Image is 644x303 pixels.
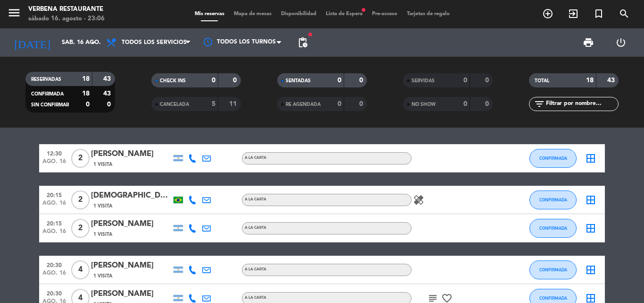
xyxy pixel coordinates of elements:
strong: 0 [463,101,467,107]
strong: 0 [463,77,467,84]
span: 12:30 [42,147,66,158]
i: exit_to_app [568,8,579,19]
span: 2 [71,190,90,209]
div: [DEMOGRAPHIC_DATA][PERSON_NAME] Estivallet [91,190,171,202]
span: Mis reservas [190,11,229,17]
span: RE AGENDADA [286,102,321,107]
button: CONFIRMADA [529,149,577,168]
span: Mapa de mesas [229,11,276,17]
span: CONFIRMADA [539,225,567,231]
span: Lista de Espera [321,11,367,17]
span: 1 Visita [93,231,112,238]
i: [DATE] [7,32,57,53]
span: A LA CARTA [245,156,266,160]
i: add_circle_outline [542,8,553,19]
span: A LA CARTA [245,296,266,300]
span: CONFIRMADA [539,156,567,161]
span: Tarjetas de regalo [402,11,454,17]
i: border_all [585,194,596,206]
span: fiber_manual_record [307,32,313,37]
span: TOTAL [535,78,549,83]
span: fiber_manual_record [361,7,366,13]
strong: 43 [103,76,113,82]
i: menu [7,6,21,20]
span: Todos los servicios [122,39,187,46]
div: [PERSON_NAME] [91,218,171,230]
span: print [583,37,594,48]
span: pending_actions [297,37,308,48]
strong: 0 [485,101,491,107]
span: ago. 16 [42,200,66,211]
i: border_all [585,153,596,164]
span: 20:15 [42,217,66,228]
strong: 0 [107,101,113,108]
i: arrow_drop_down [88,37,99,48]
span: 20:15 [42,189,66,200]
strong: 0 [86,101,90,108]
div: Verbena Restaurante [28,5,105,14]
span: 20:30 [42,287,66,298]
strong: 0 [212,77,215,84]
button: CONFIRMADA [529,190,577,209]
i: healing [413,194,424,206]
span: CONFIRMADA [539,295,567,301]
strong: 0 [338,77,341,84]
button: CONFIRMADA [529,219,577,238]
button: CONFIRMADA [529,260,577,279]
span: CONFIRMADA [539,267,567,272]
button: menu [7,6,21,23]
strong: 0 [233,77,239,84]
span: ago. 16 [42,228,66,239]
strong: 0 [338,101,341,107]
span: 2 [71,149,90,168]
i: filter_list [534,98,545,110]
span: SERVIDAS [412,78,435,83]
div: [PERSON_NAME] [91,148,171,160]
span: Pre-acceso [367,11,402,17]
input: Filtrar por nombre... [545,99,618,109]
strong: 0 [485,77,491,84]
i: border_all [585,264,596,276]
strong: 5 [212,101,215,107]
span: CONFIRMADA [31,92,64,96]
span: SIN CONFIRMAR [31,103,69,107]
span: A LA CARTA [245,198,266,201]
i: power_settings_new [615,37,627,48]
strong: 18 [82,90,90,97]
span: ago. 16 [42,158,66,169]
span: CONFIRMADA [539,197,567,202]
span: RESERVADAS [31,77,61,82]
span: SENTADAS [286,78,311,83]
i: border_all [585,223,596,234]
span: 2 [71,219,90,238]
strong: 0 [359,101,365,107]
span: A LA CARTA [245,226,266,230]
span: A LA CARTA [245,268,266,271]
i: search [619,8,630,19]
div: [PERSON_NAME] [91,288,171,300]
div: sábado 16. agosto - 23:06 [28,14,105,24]
span: 4 [71,260,90,279]
i: turned_in_not [593,8,604,19]
span: 20:30 [42,259,66,270]
strong: 18 [82,76,90,82]
span: CANCELADA [160,102,189,107]
strong: 18 [586,77,594,84]
span: ago. 16 [42,270,66,281]
span: NO SHOW [412,102,436,107]
span: Disponibilidad [276,11,321,17]
span: 1 Visita [93,202,112,210]
span: CHECK INS [160,78,186,83]
strong: 43 [607,77,617,84]
span: 1 Visita [93,161,112,168]
div: [PERSON_NAME] [91,260,171,272]
span: 1 Visita [93,272,112,280]
strong: 43 [103,90,113,97]
strong: 11 [229,101,239,107]
div: LOG OUT [604,28,637,57]
strong: 0 [359,77,365,84]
